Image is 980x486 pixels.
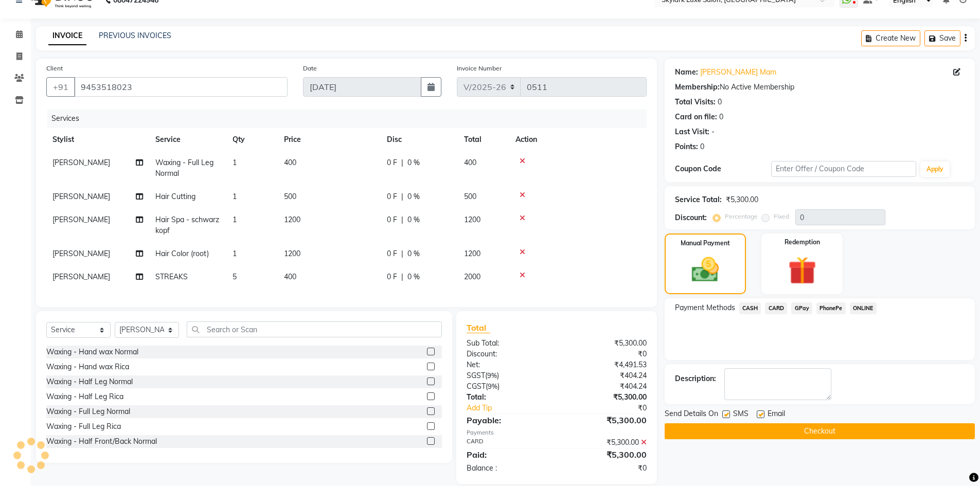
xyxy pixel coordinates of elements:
[557,392,654,403] div: ₹5,300.00
[401,272,403,282] span: |
[458,128,509,151] th: Total
[401,157,403,168] span: |
[765,302,787,314] span: CARD
[46,406,130,417] div: Waxing - Full Leg Normal
[464,215,480,224] span: 1200
[459,448,557,461] div: Paid:
[46,421,121,432] div: Waxing - Full Leg Rica
[46,391,123,402] div: Waxing - Half Leg Rica
[459,349,557,359] div: Discount:
[284,272,296,281] span: 400
[557,463,654,474] div: ₹0
[557,448,654,461] div: ₹5,300.00
[861,30,920,46] button: Create New
[155,158,213,178] span: Waxing - Full Leg Normal
[48,27,86,45] a: INVOICE
[675,82,965,93] div: No Active Membership
[52,158,110,167] span: [PERSON_NAME]
[467,382,486,391] span: CGST
[726,194,758,205] div: ₹5,300.00
[46,64,63,73] label: Client
[74,77,288,97] input: Search by Name/Mobile/Email/Code
[557,359,654,370] div: ₹4,491.53
[407,214,420,225] span: 0 %
[52,192,110,201] span: [PERSON_NAME]
[464,249,480,258] span: 1200
[464,272,480,281] span: 2000
[46,436,157,447] div: Waxing - Half Front/Back Normal
[387,214,397,225] span: 0 F
[303,64,317,73] label: Date
[381,128,458,151] th: Disc
[467,428,646,437] div: Payments
[46,347,138,357] div: Waxing - Hand wax Normal
[47,109,654,128] div: Services
[401,191,403,202] span: |
[739,302,761,314] span: CASH
[791,302,812,314] span: GPay
[573,403,654,413] div: ₹0
[850,302,877,314] span: ONLINE
[681,239,730,248] label: Manual Payment
[785,238,820,247] label: Redemption
[467,322,490,333] span: Total
[459,463,557,474] div: Balance :
[407,191,420,202] span: 0 %
[665,423,975,439] button: Checkout
[557,338,654,349] div: ₹5,300.00
[675,67,698,78] div: Name:
[155,192,195,201] span: Hair Cutting
[387,191,397,202] span: 0 F
[459,414,557,426] div: Payable:
[725,212,758,221] label: Percentage
[920,161,950,177] button: Apply
[233,249,237,258] span: 1
[768,408,785,421] span: Email
[467,371,485,380] span: SGST
[99,31,171,40] a: PREVIOUS INVOICES
[46,376,133,387] div: Waxing - Half Leg Normal
[675,373,716,384] div: Description:
[557,437,654,448] div: ₹5,300.00
[459,338,557,349] div: Sub Total:
[407,248,420,259] span: 0 %
[46,77,75,97] button: +91
[718,97,722,107] div: 0
[459,381,557,392] div: ( )
[675,97,716,107] div: Total Visits:
[387,272,397,282] span: 0 F
[226,128,278,151] th: Qty
[464,192,476,201] span: 500
[771,161,916,177] input: Enter Offer / Coupon Code
[683,254,727,285] img: _cash.svg
[387,248,397,259] span: 0 F
[401,248,403,259] span: |
[557,381,654,392] div: ₹404.24
[924,30,960,46] button: Save
[52,249,110,258] span: [PERSON_NAME]
[459,437,557,448] div: CARD
[675,302,735,313] span: Payment Methods
[187,321,442,337] input: Search or Scan
[675,194,722,205] div: Service Total:
[675,82,720,93] div: Membership:
[675,212,707,223] div: Discount:
[149,128,226,151] th: Service
[459,403,573,413] a: Add Tip
[459,359,557,370] div: Net:
[487,371,497,380] span: 9%
[407,157,420,168] span: 0 %
[233,215,237,224] span: 1
[52,272,110,281] span: [PERSON_NAME]
[278,128,381,151] th: Price
[557,370,654,381] div: ₹404.24
[459,370,557,381] div: ( )
[284,249,300,258] span: 1200
[52,215,110,224] span: [PERSON_NAME]
[284,215,300,224] span: 1200
[675,112,717,122] div: Card on file:
[233,192,237,201] span: 1
[700,67,776,78] a: [PERSON_NAME] Mam
[464,158,476,167] span: 400
[816,302,846,314] span: PhonePe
